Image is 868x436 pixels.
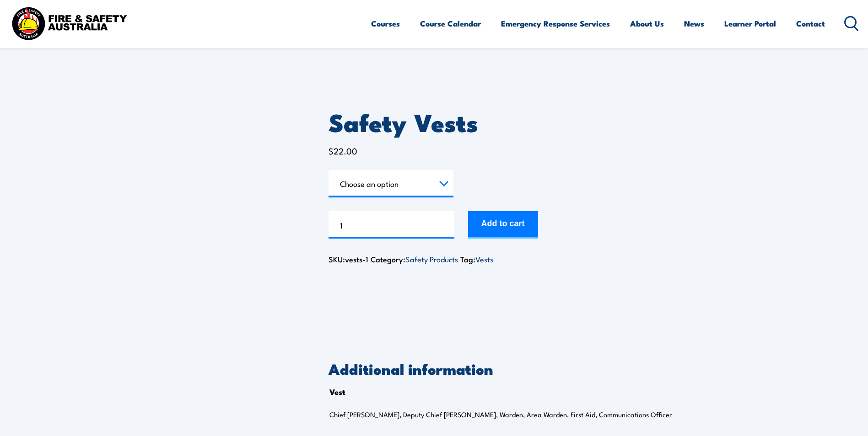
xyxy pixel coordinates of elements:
[329,211,454,239] input: Product quantity
[501,11,610,36] a: Emergency Response Services
[329,410,697,419] p: Chief [PERSON_NAME], Deputy Chief [PERSON_NAME], Warden, Area Warden, First Aid, Communications O...
[329,144,357,157] bdi: 22.00
[329,362,727,375] h2: Additional information
[405,253,458,264] a: Safety Products
[475,253,493,264] a: Vests
[371,11,400,36] a: Courses
[724,11,776,36] a: Learner Portal
[796,11,825,36] a: Contact
[329,253,368,265] span: SKU:
[371,253,458,265] span: Category:
[345,253,368,265] span: vests-1
[329,111,727,133] h1: Safety Vests
[329,385,345,399] th: Vest
[329,144,334,157] span: $
[630,11,664,36] a: About Us
[460,253,493,265] span: Tag:
[684,11,704,36] a: News
[420,11,481,36] a: Course Calendar
[468,211,538,239] button: Add to cart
